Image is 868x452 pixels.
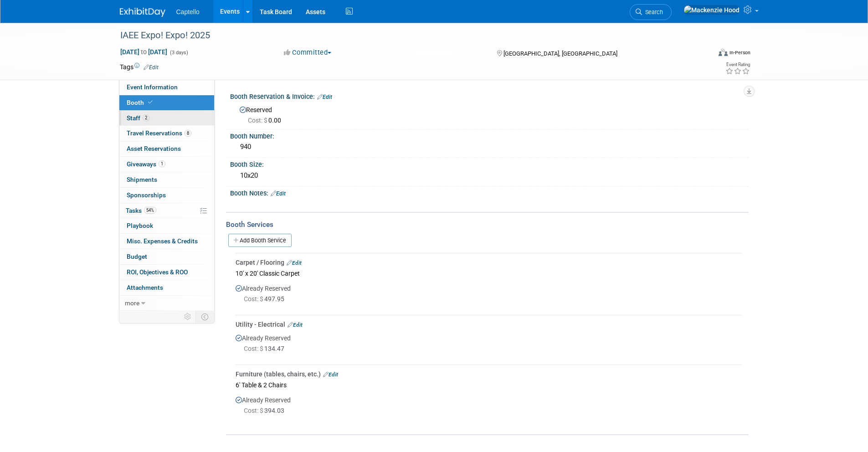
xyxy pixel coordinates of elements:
[127,176,157,183] span: Shipments
[683,5,740,15] img: Mackenzie Hood
[143,114,149,121] span: 2
[119,172,214,187] a: Shipments
[230,158,749,169] div: Booth Size:
[119,218,214,233] a: Playbook
[127,129,191,137] span: Travel Reservations
[139,48,148,56] span: to
[120,48,168,56] span: [DATE] [DATE]
[120,8,165,17] img: ExhibitDay
[503,50,617,57] span: [GEOGRAPHIC_DATA], [GEOGRAPHIC_DATA]
[119,296,214,311] a: more
[230,129,749,141] div: Booth Number:
[127,284,163,291] span: Attachments
[236,279,742,312] div: Already Reserved
[244,345,288,352] span: 134.47
[180,311,196,323] td: Personalize Event Tab Strip
[287,260,302,266] a: Edit
[127,222,153,229] span: Playbook
[119,265,214,280] a: ROI, Objectives & ROO
[725,62,750,67] div: Event Rating
[236,370,742,379] div: Furniture (tables, chairs, etc.)
[719,49,728,56] img: Format-Inperson.png
[195,311,214,323] td: Toggle Event Tabs
[236,391,742,423] div: Already Reserved
[248,117,285,124] span: 0.00
[317,94,332,100] a: Edit
[228,234,292,247] a: Add Booth Service
[236,320,742,329] div: Utility - Electrical
[185,130,191,137] span: 8
[281,48,335,57] button: Committed
[127,99,154,106] span: Booth
[119,126,214,141] a: Travel Reservations8
[169,50,188,56] span: (3 days)
[120,62,159,72] td: Tags
[125,299,139,307] span: more
[119,234,214,249] a: Misc. Expenses & Credits
[244,295,264,303] span: Cost: $
[119,80,214,95] a: Event Information
[236,258,742,267] div: Carpet / Flooring
[642,9,663,15] span: Search
[248,117,268,124] span: Cost: $
[176,8,200,15] span: Captello
[127,237,198,245] span: Misc. Expenses & Credits
[159,160,165,167] span: 1
[323,371,338,378] a: Edit
[630,4,672,20] a: Search
[119,111,214,126] a: Staff2
[236,267,742,279] div: 10' x 20' Classic Carpet
[127,114,149,122] span: Staff
[226,220,749,230] div: Booth Services
[127,268,188,276] span: ROI, Objectives & ROO
[126,207,156,214] span: Tasks
[729,49,750,56] div: In-Person
[119,249,214,264] a: Budget
[288,322,303,328] a: Edit
[237,140,742,154] div: 940
[144,207,156,214] span: 54%
[244,407,264,414] span: Cost: $
[119,95,214,110] a: Booth
[236,379,742,391] div: 6' Table & 2 Chairs
[148,100,153,105] i: Booth reservation complete
[127,253,147,260] span: Budget
[119,141,214,156] a: Asset Reservations
[119,157,214,172] a: Giveaways1
[236,329,742,361] div: Already Reserved
[244,345,264,352] span: Cost: $
[657,47,751,61] div: Event Format
[127,83,178,91] span: Event Information
[244,407,288,414] span: 394.03
[237,169,742,183] div: 10x20
[127,191,166,199] span: Sponsorships
[117,27,697,44] div: IAEE Expo! Expo! 2025
[119,280,214,295] a: Attachments
[230,186,749,198] div: Booth Notes:
[144,64,159,71] a: Edit
[127,145,181,152] span: Asset Reservations
[127,160,165,168] span: Giveaways
[230,90,749,102] div: Booth Reservation & Invoice:
[271,190,286,197] a: Edit
[237,103,742,125] div: Reserved
[119,203,214,218] a: Tasks54%
[119,188,214,203] a: Sponsorships
[244,295,288,303] span: 497.95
